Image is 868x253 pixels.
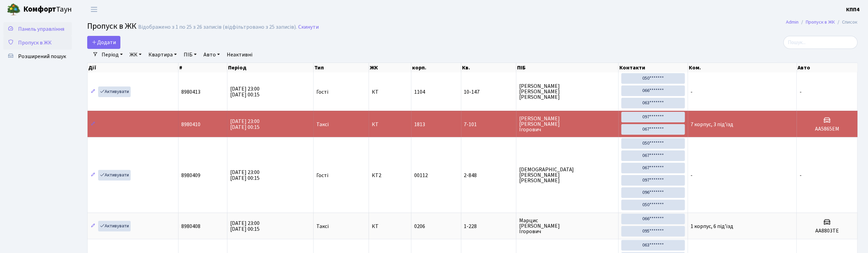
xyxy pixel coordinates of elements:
a: ЖК [127,49,144,61]
a: Активувати [98,86,131,97]
span: - [691,88,693,96]
input: Пошук... [784,36,858,49]
span: 7-101 [464,122,513,127]
div: Відображено з 1 по 25 з 26 записів (відфільтровано з 25 записів). [138,24,297,30]
span: [DEMOGRAPHIC_DATA] [PERSON_NAME] [PERSON_NAME] [519,167,616,183]
th: Тип [314,63,369,72]
span: [DATE] 23:00 [DATE] 00:15 [230,85,260,98]
b: Комфорт [23,4,56,15]
th: # [179,63,228,72]
h5: AA8803TE [800,228,855,234]
span: 0206 [414,223,425,230]
b: КПП4 [846,6,860,13]
a: Авто [201,49,223,61]
span: - [691,172,693,179]
a: Admin [786,18,799,26]
span: КТ2 [372,173,408,178]
span: 1104 [414,88,425,96]
span: [DATE] 23:00 [DATE] 00:15 [230,118,260,131]
span: Гості [316,173,328,178]
span: Таун [23,4,72,15]
img: logo.png [7,3,21,16]
span: [PERSON_NAME] [PERSON_NAME] Ігорович [519,116,616,132]
span: 1-228 [464,224,513,229]
span: 7 корпус, 3 під'їзд [691,121,734,128]
button: Переключити навігацію [86,4,103,15]
span: Пропуск в ЖК [87,20,136,32]
span: 1 корпус, 6 під'їзд [691,223,734,230]
th: корп. [411,63,461,72]
span: КТ [372,122,408,127]
a: Період [99,49,126,61]
th: Авто [797,63,858,72]
th: Кв. [461,63,516,72]
a: Квартира [146,49,180,61]
span: КТ [372,224,408,229]
span: 2-848 [464,173,513,178]
span: Таксі [316,122,329,127]
th: Контакти [619,63,688,72]
span: Додати [92,39,116,46]
span: Марцис [PERSON_NAME] Ігорович [519,218,616,234]
span: - [800,172,802,179]
a: ПІБ [181,49,199,61]
span: [DATE] 23:00 [DATE] 00:15 [230,219,260,233]
span: [PERSON_NAME] [PERSON_NAME] [PERSON_NAME] [519,83,616,100]
span: 00112 [414,172,428,179]
span: 10-147 [464,89,513,95]
a: Розширений пошук [3,50,72,63]
a: Скинути [298,24,319,30]
span: 8980410 [181,121,200,128]
th: ЖК [369,63,411,72]
span: 8980409 [181,172,200,179]
span: 1813 [414,121,425,128]
li: Список [835,18,858,26]
th: Період [227,63,314,72]
span: Розширений пошук [18,53,66,60]
span: 8980413 [181,88,200,96]
span: КТ [372,89,408,95]
a: Пропуск в ЖК [3,36,72,50]
span: [DATE] 23:00 [DATE] 00:15 [230,169,260,182]
th: Дії [88,63,179,72]
span: Панель управління [18,25,64,33]
a: Панель управління [3,22,72,36]
h5: АА5865ЕМ [800,126,855,132]
a: Активувати [98,170,131,181]
a: Пропуск в ЖК [806,18,835,26]
a: КПП4 [846,5,860,14]
a: Додати [87,36,120,49]
span: Таксі [316,224,329,229]
span: Гості [316,89,328,95]
span: - [800,88,802,96]
th: Ком. [688,63,797,72]
nav: breadcrumb [776,15,868,29]
a: Активувати [98,221,131,231]
span: Пропуск в ЖК [18,39,52,46]
th: ПІБ [516,63,619,72]
span: 8980408 [181,223,200,230]
a: Неактивні [224,49,255,61]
